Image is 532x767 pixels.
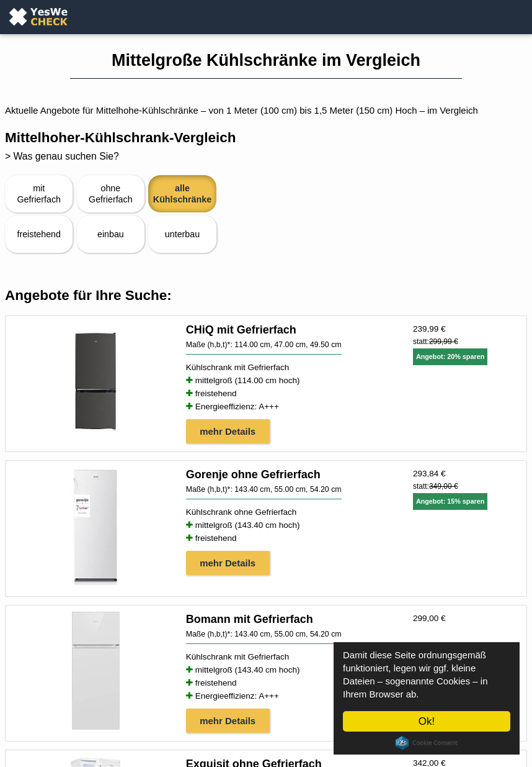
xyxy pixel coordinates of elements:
li: mittelgroß (114.00 cm hoch) [186,374,403,387]
div: Kühlschrank mit Gefrierfach [186,650,403,663]
li: freistehend [186,532,403,545]
li: mittelgroß (143.40 cm hoch) [186,519,403,532]
div: alle Kühlschränke [153,176,211,211]
div: einbau [81,217,140,252]
div: 293,84 € [413,467,521,480]
span: > Was genau suchen Sie? [5,151,119,161]
div: Kühlschrank ohne Gefrierfach [186,506,403,519]
div: Maße (h,b,t)*: [186,340,342,355]
span: 143.40 cm, [234,630,272,638]
div: Angebot: 15% sparen [413,493,487,510]
li: Energieeffizienz: A+++ [186,400,403,413]
span: 54.20 cm [310,630,342,638]
div: statt: [413,480,521,493]
h4: CHiQ mit Gefrierfach [186,322,403,337]
div: Maße (h,b,t)*: [186,630,342,644]
div: 299,00 € [413,612,521,625]
span: 47.00 cm, [275,340,308,349]
li: Energieeffizienz: A+++ [186,689,403,702]
span: 114.00 cm, [234,340,272,349]
div: mit Gefrierfach [9,176,68,211]
a: Cookie Consent plugin for the EU cookie law [396,736,458,750]
a: Bomann mit Gefrierfach Maße (h,b,t)*: 143.40 cm, 55.00 cm, 54.20 cm [186,612,403,644]
div: unterbau [153,217,211,252]
span: 49.50 cm [310,340,342,349]
a: CHiQ mit Gefrierfach Maße (h,b,t)*: 114.00 cm, 47.00 cm, 49.50 cm [186,322,403,355]
div: Angebot: 20% sparen [413,348,487,365]
div: statt: [413,335,521,348]
span: 55.00 cm, [275,630,308,638]
div: ohne Gefrierfach [81,176,140,211]
img: Kühlschrank mit Gefrierfach - mittelgroß - freistehend [37,322,154,440]
a: Ok! [343,711,510,732]
span: 143.40 cm, [234,485,272,494]
span: 349,00 € [429,482,458,491]
h4: Gorenje ohne Gefrierfach [186,467,403,482]
img: Kühlschrank mit Gefrierfach - mittelgroß - freistehend [72,612,119,730]
span: 54.20 cm [310,485,342,494]
div: Maße (h,b,t)*: [186,485,342,499]
a: Gorenje ohne Gefrierfach Maße (h,b,t)*: 143.40 cm, 55.00 cm, 54.20 cm [186,467,403,499]
li: freistehend [186,387,403,400]
img: YesWeCheck Logo [6,6,71,27]
div: freistehend [9,217,68,252]
div: Kühlschrank mit Gefrierfach [186,361,403,374]
h4: Bomann mit Gefrierfach [186,612,403,627]
h1: Mittelgroße Kühlschränke im Vergleich [5,50,527,71]
a: mehr Details [186,551,270,575]
img: Kühlschrank ohne Gefrierfach - mittelgroß - freistehend [37,467,154,585]
h2: Mittelhoher-Kühlschrank-Vergleich [5,129,527,166]
p: Damit diese Seite ordnungsgemäß funktioniert, legen wir ggf. kleine Dateien – sogenannte Cookies ... [343,648,510,701]
span: 55.00 cm, [275,485,308,494]
li: freistehend [186,676,403,689]
div: 239,99 € [413,322,521,335]
span: 299,99 € [429,337,458,346]
li: mittelgroß (143.40 cm hoch) [186,663,403,676]
a: mehr Details [186,709,270,733]
a: mehr Details [186,419,270,443]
